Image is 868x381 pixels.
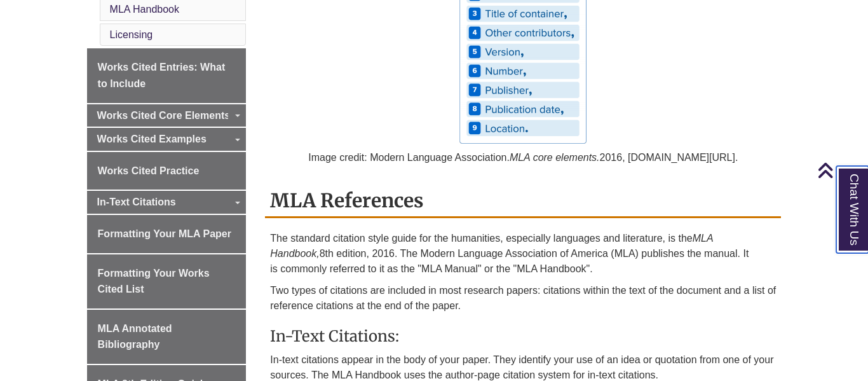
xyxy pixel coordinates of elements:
[87,104,247,127] a: Works Cited Core Elements
[87,48,247,102] a: Works Cited Entries: What to Include
[98,62,226,89] span: Works Cited Entries: What to Include
[98,228,231,239] span: Formatting Your MLA Paper
[87,128,247,151] a: Works Cited Examples
[98,323,172,350] span: MLA Annotated Bibliography
[510,152,600,163] em: MLA core elements.
[97,110,231,121] span: Works Cited Core Elements
[110,29,153,40] a: Licensing
[97,197,176,207] span: In-Text Citations
[110,4,179,15] a: MLA Handbook
[87,191,247,214] a: In-Text Citations
[270,283,776,314] p: Two types of citations are included in most research papers: citations within the text of the doc...
[265,184,781,218] h2: MLA References
[87,310,247,364] a: MLA Annotated Bibliography
[270,326,776,346] h3: In-Text Citations:
[270,231,776,277] p: The standard citation style guide for the humanities, especially languages and literature, is the...
[817,162,865,179] a: Back to Top
[98,165,200,176] span: Works Cited Practice
[97,134,207,144] span: Works Cited Examples
[87,254,247,308] a: Formatting Your Works Cited List
[87,215,247,253] a: Formatting Your MLA Paper
[270,150,776,165] p: Image credit: Modern Language Association. 2016, [DOMAIN_NAME][URL].
[87,152,247,190] a: Works Cited Practice
[98,268,210,295] span: Formatting Your Works Cited List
